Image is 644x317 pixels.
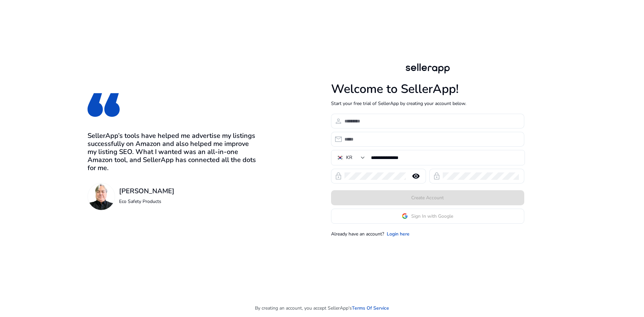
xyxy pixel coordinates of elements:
[88,132,259,172] h3: SellerApp’s tools have helped me advertise my listings successfully on Amazon and also helped me ...
[334,172,342,180] span: lock
[346,154,352,161] div: KR
[433,172,441,180] span: lock
[331,82,524,96] h1: Welcome to SellerApp!
[408,172,424,180] mat-icon: remove_red_eye
[352,305,389,312] a: Terms Of Service
[119,187,174,195] h3: [PERSON_NAME]
[331,230,384,237] p: Already have an account?
[119,198,174,205] p: Eco Safety Products
[331,100,524,107] p: Start your free trial of SellerApp by creating your account below.
[387,230,410,237] a: Login here
[334,135,342,143] span: email
[334,117,342,125] span: person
